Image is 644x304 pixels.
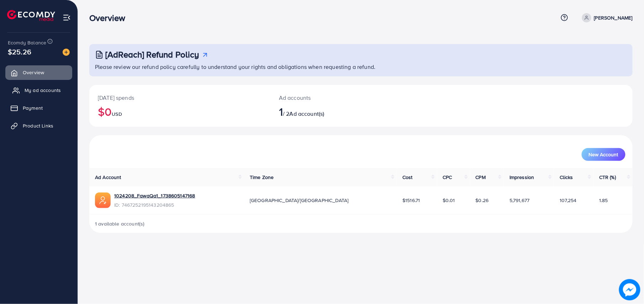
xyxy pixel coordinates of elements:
[510,197,529,204] span: 5,791,677
[402,174,413,181] span: Cost
[5,65,72,80] a: Overview
[5,101,72,115] a: Payment
[443,197,455,204] span: $0.01
[594,13,633,22] p: [PERSON_NAME]
[510,174,534,181] span: Impression
[25,87,61,94] span: My ad accounts
[579,13,633,22] a: [PERSON_NAME]
[5,83,72,97] a: My ad accounts
[89,13,131,23] h3: Overview
[582,148,625,161] button: New Account
[105,49,199,60] h3: [AdReach] Refund Policy
[476,174,486,181] span: CPM
[476,197,489,204] span: $0.26
[95,192,111,208] img: ic-ads-acc.e4c84228.svg
[443,174,452,181] span: CPC
[98,105,262,118] h2: $0
[279,103,283,120] span: 1
[250,174,274,181] span: Time Zone
[290,110,324,118] span: Ad account(s)
[7,10,55,21] img: logo
[63,49,70,56] img: image
[8,39,46,46] span: Ecomdy Balance
[23,122,53,129] span: Product Links
[114,192,195,199] a: 1024208_FawaQa1_1738605147168
[619,279,640,300] img: image
[8,47,31,57] span: $25.26
[279,105,398,118] h2: / 2
[23,104,43,112] span: Payment
[402,197,420,204] span: $1516.71
[63,13,71,22] img: menu
[560,197,577,204] span: 107,254
[98,93,262,102] p: [DATE] spends
[23,69,44,76] span: Overview
[5,119,72,133] a: Product Links
[114,201,195,208] span: ID: 7467252195143204865
[95,174,121,181] span: Ad Account
[279,93,398,102] p: Ad accounts
[589,152,618,157] span: New Account
[95,220,145,227] span: 1 available account(s)
[95,63,628,71] p: Please review our refund policy carefully to understand your rights and obligations when requesti...
[112,110,122,118] span: USD
[599,174,616,181] span: CTR (%)
[560,174,573,181] span: Clicks
[599,197,608,204] span: 1.85
[250,197,349,204] span: [GEOGRAPHIC_DATA]/[GEOGRAPHIC_DATA]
